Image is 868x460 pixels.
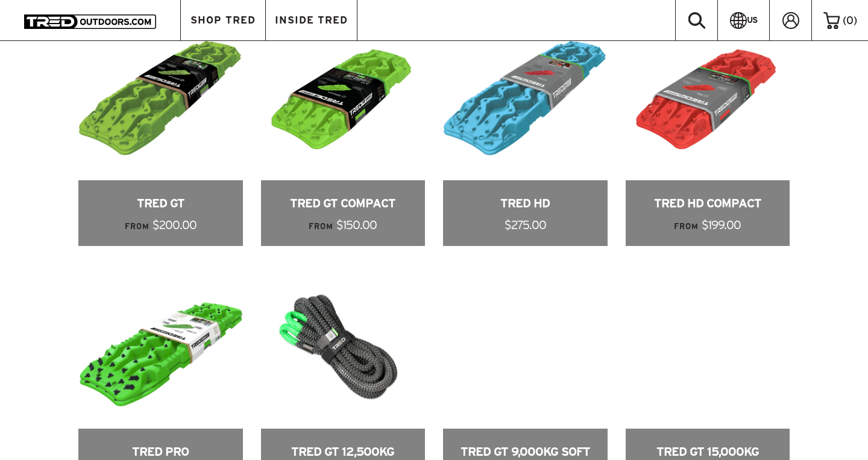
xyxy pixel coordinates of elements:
img: TRED GT Compact [260,16,425,181]
span: SHOP TRED [190,15,256,25]
img: cart-icon [823,11,840,28]
a: TRED GT Compact [261,16,426,181]
img: TRED HD Compact [625,16,790,181]
span: INSIDE TRED [275,15,348,25]
img: TRED GT 12,500kg Kinetic Rope [260,264,425,429]
a: TRED HD Compact [626,16,790,181]
a: TRED GT 12,500kg Kinetic Rope [261,264,426,429]
span: 0 [846,14,854,26]
span: ( ) [843,15,857,26]
img: TRED Outdoors America [24,14,156,29]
